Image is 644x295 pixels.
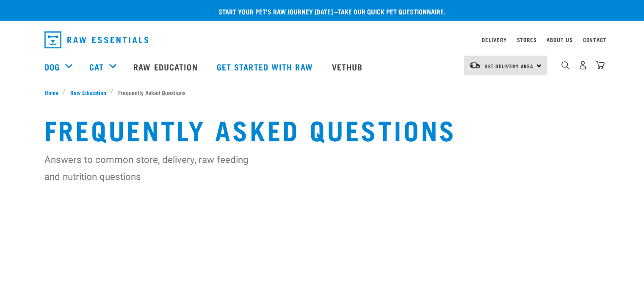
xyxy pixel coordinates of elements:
[578,61,587,70] img: user.png
[469,62,481,69] img: van-moving.png
[44,31,148,48] img: Raw Essentials Logo
[44,114,600,144] h1: Frequently Asked Questions
[44,60,60,73] a: Dog
[44,151,267,185] p: Answers to common store, delivery, raw feeding and nutrition questions
[44,88,58,97] span: Home
[547,38,572,41] a: About Us
[70,88,106,97] span: Raw Education
[66,88,111,97] a: Raw Education
[338,9,445,13] a: take our quick pet questionnaire.
[596,61,605,70] img: home-icon@2x.png
[89,60,104,73] a: Cat
[485,65,534,67] span: Set Delivery Area
[583,38,607,41] a: Contact
[44,88,63,97] a: Home
[482,38,506,41] a: Delivery
[38,28,607,52] nav: dropdown navigation
[44,88,600,97] nav: breadcrumbs
[561,61,569,69] img: home-icon-1@2x.png
[125,50,208,84] a: Raw Education
[517,38,537,41] a: Stores
[208,50,323,84] a: Get started with Raw
[323,50,373,84] a: Vethub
